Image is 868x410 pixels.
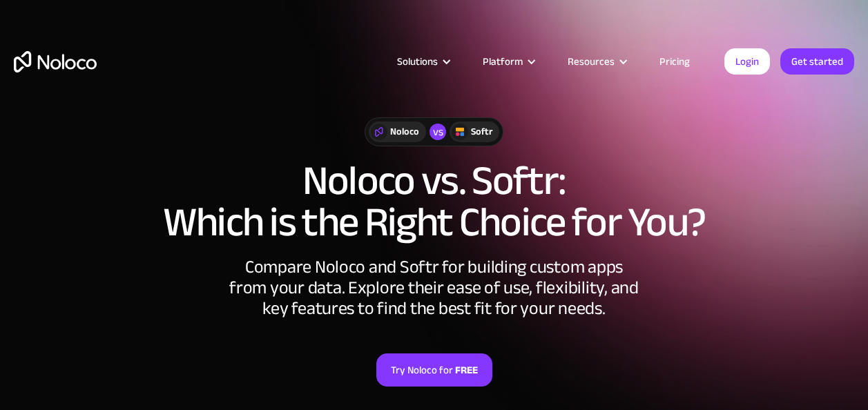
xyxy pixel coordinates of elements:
div: Compare Noloco and Softr for building custom apps from your data. Explore their ease of use, flex... [227,257,642,319]
div: Noloco [390,124,419,139]
div: Resources [550,52,642,70]
a: home [14,51,97,72]
div: Solutions [397,52,438,70]
strong: FREE [455,361,478,379]
a: Get started [780,48,854,75]
div: Platform [465,52,550,70]
a: Try Noloco forFREE [376,353,492,387]
div: Solutions [380,52,465,70]
div: vs [430,124,446,140]
div: Resources [568,52,615,70]
a: Login [724,48,770,75]
h1: Noloco vs. Softr: Which is the Right Choice for You? [14,160,854,243]
div: Platform [483,52,523,70]
a: Pricing [642,52,707,70]
div: Softr [471,124,492,139]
